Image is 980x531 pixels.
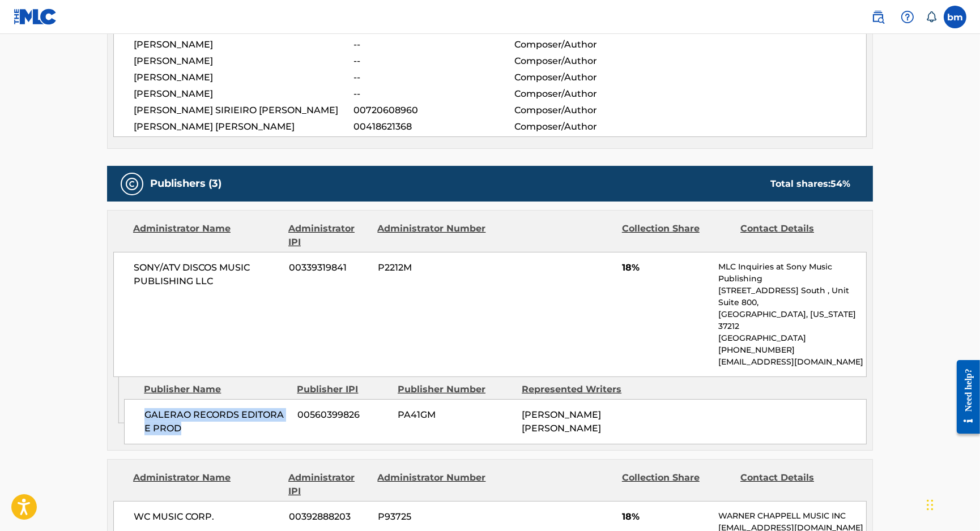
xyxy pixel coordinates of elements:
p: [STREET_ADDRESS] South , Unit Suite 800, [718,285,866,309]
p: WARNER CHAPPELL MUSIC INC [718,510,866,522]
div: Administrator Number [377,222,487,249]
p: MLC Inquiries at Sony Music Publishing [718,261,866,285]
span: [PERSON_NAME] [PERSON_NAME] [522,409,601,434]
div: Contact Details [740,222,850,249]
span: Composer/Author [514,38,661,52]
span: SONY/ATV DISCOS MUSIC PUBLISHING LLC [134,261,280,288]
div: Notifications [926,11,937,23]
div: Administrator IPI [288,471,369,498]
span: P93725 [378,510,488,524]
span: Composer/Author [514,120,661,134]
div: Collection Share [622,471,732,498]
span: P2212M [378,261,488,275]
div: Administrator IPI [288,222,369,249]
span: [PERSON_NAME] [134,87,353,101]
span: WC MUSIC CORP. [134,510,280,524]
p: [EMAIL_ADDRESS][DOMAIN_NAME] [718,356,866,368]
p: [GEOGRAPHIC_DATA] [718,332,866,344]
div: Administrator Name [133,471,280,498]
img: search [871,10,885,24]
div: Collection Share [622,222,732,249]
div: Drag [927,488,934,522]
span: [PERSON_NAME] [134,54,353,68]
span: -- [353,38,514,52]
span: GALERAO RECORDS EDITORA E PROD [144,408,289,435]
span: 54 % [830,178,850,189]
img: MLC Logo [14,8,57,25]
iframe: Chat Widget [923,477,980,531]
h5: Publishers (3) [150,177,221,190]
span: Composer/Author [514,54,661,68]
iframe: Resource Center [948,352,980,443]
img: help [901,10,914,24]
span: [PERSON_NAME] SIRIEIRO [PERSON_NAME] [134,104,353,117]
span: [PERSON_NAME] [134,38,353,52]
span: 00560399826 [297,408,389,422]
span: -- [353,87,514,101]
div: Administrator Name [133,222,280,249]
span: PA41GM [398,408,513,422]
div: User Menu [944,6,966,28]
span: 00339319841 [289,261,369,275]
div: Represented Writers [522,383,637,396]
span: -- [353,54,514,68]
span: 18% [622,510,710,524]
img: Publishers [125,177,139,191]
span: 18% [622,261,710,275]
div: Publisher IPI [297,383,389,396]
span: [PERSON_NAME] [134,71,353,84]
div: Publisher Number [398,383,513,396]
span: 00720608960 [353,104,514,117]
span: 00418621368 [353,120,514,134]
span: 00392888203 [289,510,369,524]
div: Publisher Name [144,383,288,396]
span: [PERSON_NAME] [PERSON_NAME] [134,120,353,134]
div: Total shares: [770,177,850,191]
div: Help [896,6,919,28]
span: Composer/Author [514,71,661,84]
span: Composer/Author [514,87,661,101]
p: [GEOGRAPHIC_DATA], [US_STATE] 37212 [718,309,866,332]
a: Public Search [867,6,889,28]
div: Contact Details [740,471,850,498]
p: [PHONE_NUMBER] [718,344,866,356]
span: Composer/Author [514,104,661,117]
div: Administrator Number [377,471,487,498]
span: -- [353,71,514,84]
